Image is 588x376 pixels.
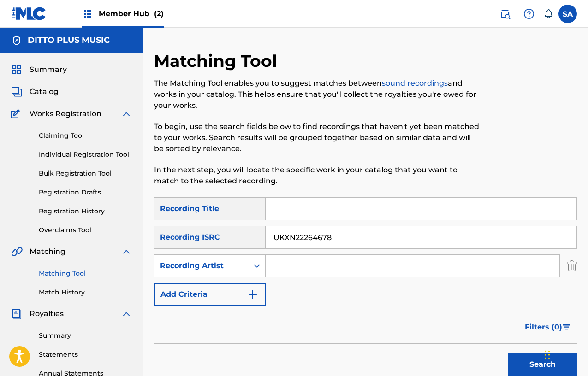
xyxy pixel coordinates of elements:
[11,64,67,75] a: SummarySummary
[11,7,47,20] img: MLC Logo
[11,86,22,97] img: Catalog
[382,79,448,88] a: sound recordings
[39,269,132,278] a: Matching Tool
[154,78,480,111] p: The Matching Tool enables you to suggest matches between and works in your catalog. This helps en...
[154,9,164,18] span: (2)
[519,316,577,339] button: Filters (0)
[11,308,22,319] img: Royalties
[525,322,562,333] span: Filters ( 0 )
[542,332,588,376] iframe: Chat Widget
[30,64,67,75] span: Summary
[154,164,480,187] p: In the next step, you will locate the specific work in your catalog that you want to match to the...
[11,86,59,97] a: CatalogCatalog
[39,206,132,216] a: Registration History
[496,5,514,23] a: Public Search
[11,35,22,46] img: Accounts
[99,8,164,19] span: Member Hub
[39,131,132,141] a: Claiming Tool
[544,9,553,18] div: Notifications
[28,35,110,46] h5: DITTO PLUS MUSIC
[39,331,132,341] a: Summary
[39,225,132,235] a: Overclaims Tool
[39,188,132,197] a: Registration Drafts
[508,353,577,376] button: Search
[562,241,588,315] iframe: Resource Center
[121,246,132,257] img: expand
[39,288,132,297] a: Match History
[160,260,243,271] div: Recording Artist
[154,283,266,306] button: Add Criteria
[30,86,59,97] span: Catalog
[11,108,23,119] img: Works Registration
[520,5,538,23] div: Help
[247,289,258,300] img: 9d2ae6d4665cec9f34b9.svg
[30,108,101,119] span: Works Registration
[545,341,550,369] div: Drag
[30,308,64,319] span: Royalties
[121,108,132,119] img: expand
[11,246,23,257] img: Matching
[39,150,132,159] a: Individual Registration Tool
[154,121,480,154] p: To begin, use the search fields below to find recordings that haven't yet been matched to your wo...
[39,169,132,178] a: Bulk Registration Tool
[121,308,132,319] img: expand
[154,51,282,71] h2: Matching Tool
[11,64,22,75] img: Summary
[82,8,93,19] img: Top Rightsholders
[39,350,132,359] a: Statements
[558,5,577,23] div: User Menu
[499,8,511,19] img: search
[30,246,65,257] span: Matching
[523,8,535,19] img: help
[563,324,570,330] img: filter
